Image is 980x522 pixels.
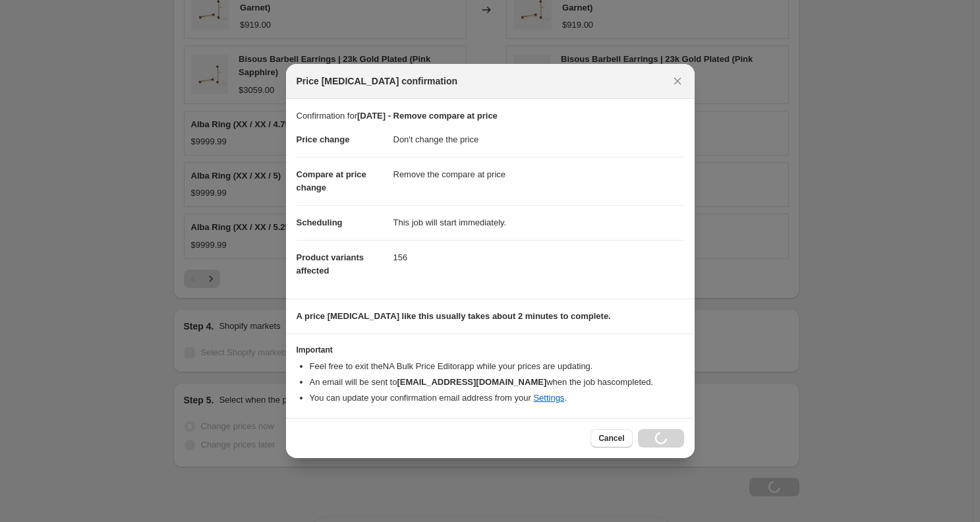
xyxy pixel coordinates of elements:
[357,111,498,121] b: [DATE] - Remove compare at price
[393,157,684,192] dd: Remove the compare at price
[598,433,624,444] span: Cancel
[310,376,684,389] li: An email will be sent to when the job has completed .
[668,72,687,90] button: Close
[310,360,684,373] li: Feel free to exit the NA Bulk Price Editor app while your prices are updating.
[393,123,684,157] dd: Don't change the price
[297,169,366,192] span: Compare at price change
[297,217,343,227] span: Scheduling
[297,311,611,321] b: A price [MEDICAL_DATA] like this usually takes about 2 minutes to complete.
[591,429,632,448] button: Cancel
[297,252,364,275] span: Product variants affected
[297,109,684,123] p: Confirmation for
[397,377,546,387] b: [EMAIL_ADDRESS][DOMAIN_NAME]
[310,391,684,405] li: You can update your confirmation email address from your .
[393,240,684,275] dd: 156
[533,393,564,403] a: Settings
[393,205,684,240] dd: This job will start immediately.
[297,345,684,355] h3: Important
[297,134,350,144] span: Price change
[297,74,458,88] span: Price [MEDICAL_DATA] confirmation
